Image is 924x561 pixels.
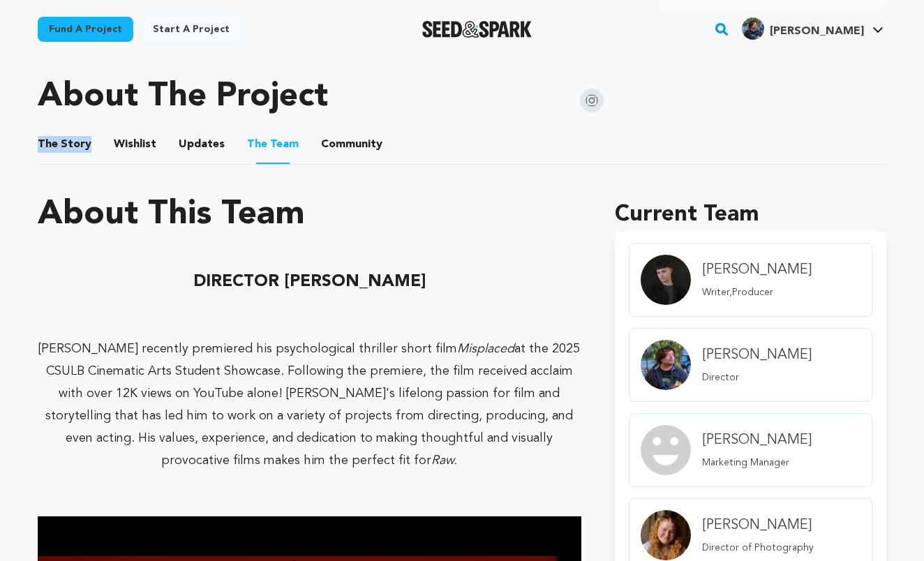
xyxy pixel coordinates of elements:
img: Seed&Spark Logo Dark Mode [422,21,532,38]
a: Seed&Spark Homepage [422,21,532,38]
p: Marketing Manager [702,456,812,470]
span: Wishlist [114,136,156,153]
img: Team Image [641,340,691,390]
a: member.name Profile [629,413,872,487]
h2: DIRECTOR [PERSON_NAME] [38,271,581,293]
p: Director [702,371,812,384]
span: Community [321,136,382,153]
span: The [38,136,58,153]
div: Diego H.'s Profile [742,17,864,40]
h4: [PERSON_NAME] [702,345,812,365]
img: 08499ed398de49bf.jpg [742,17,764,40]
a: Diego H.'s Profile [739,15,886,40]
span: [PERSON_NAME] recently premiered his psychological thriller short film [38,343,457,355]
span: The [247,136,267,153]
img: Team Image [641,425,691,475]
a: member.name Profile [629,328,872,402]
em: Misplaced [457,343,514,355]
h4: [PERSON_NAME] [702,516,814,535]
p: Director of Photography [702,541,814,555]
img: Team Image [641,510,691,560]
span: Updates [179,136,225,153]
span: at the 2025 CSULB Cinematic Arts Student Showcase. Following the premiere, the film received accl... [45,343,580,467]
h4: [PERSON_NAME] [702,431,812,450]
img: Seed&Spark Instagram Icon [580,89,604,112]
h1: Current Team [615,198,886,232]
h1: About The Project [38,80,328,114]
span: Diego H.'s Profile [739,15,886,44]
span: Team [247,136,299,153]
a: Fund a project [38,17,133,42]
h4: [PERSON_NAME] [702,260,812,280]
h1: About This Team [38,198,305,232]
em: Raw. [431,454,457,467]
p: Writer,Producer [702,285,812,299]
span: Story [38,136,91,153]
img: Team Image [641,255,691,305]
a: Start a project [142,17,241,42]
span: [PERSON_NAME] [770,26,864,37]
a: member.name Profile [629,243,872,317]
